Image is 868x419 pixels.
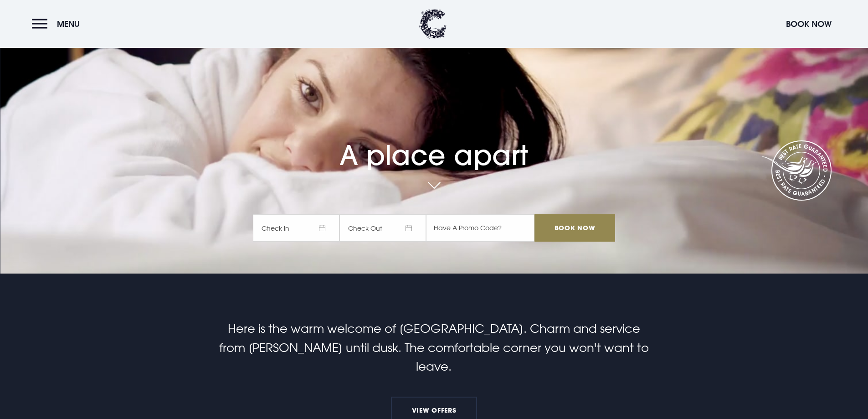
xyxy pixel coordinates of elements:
[253,214,339,242] span: Check In
[534,214,615,242] input: Book Now
[426,214,534,242] input: Have A Promo Code?
[419,9,447,39] img: Clandeboye Lodge
[339,214,426,242] span: Check Out
[781,14,836,34] button: Book Now
[217,319,651,376] p: Here is the warm welcome of [GEOGRAPHIC_DATA]. Charm and service from [PERSON_NAME] until dusk. T...
[57,19,80,29] span: Menu
[253,114,615,171] h1: A place apart
[32,14,84,34] button: Menu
